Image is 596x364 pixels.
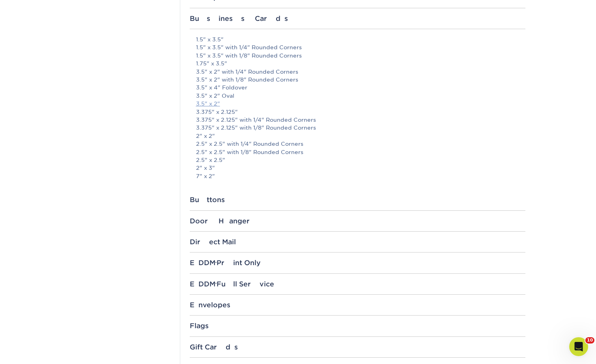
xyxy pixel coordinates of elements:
a: 3.375" x 2.125" with 1/8" Rounded Corners [196,124,316,131]
div: EDDM Print Only [190,259,525,267]
a: 1.5" x 3.5" with 1/4" Rounded Corners [196,44,302,50]
div: Door Hanger [190,217,525,225]
div: Business Cards [190,15,525,22]
div: Buttons [190,196,525,204]
a: 3.375" x 2.125" with 1/4" Rounded Corners [196,117,316,123]
a: 3.5" x 2" [196,100,220,107]
a: 3.5" x 2" with 1/4" Rounded Corners [196,69,298,75]
a: 2.5" x 2.5" [196,157,225,163]
a: 3.5" x 2" with 1/8" Rounded Corners [196,76,298,83]
span: 10 [585,337,594,344]
a: 7" x 2" [196,173,215,179]
div: Flags [190,322,525,330]
a: 3.5" x 2" Oval [196,93,234,99]
a: 1.5" x 3.5" with 1/8" Rounded Corners [196,52,302,59]
iframe: Intercom live chat [569,337,588,356]
a: 2" x 3" [196,165,215,171]
a: 2.5" x 2.5" with 1/8" Rounded Corners [196,149,303,155]
small: ® [215,282,217,286]
div: Gift Cards [190,343,525,351]
a: 3.375" x 2.125" [196,109,238,115]
a: 3.5" x 4" Foldover [196,84,247,91]
a: 1.5" x 3.5" [196,36,224,43]
div: Envelopes [190,301,525,309]
a: 1.75" x 3.5" [196,60,227,67]
div: Direct Mail [190,238,525,246]
div: EDDM Full Service [190,280,525,288]
a: 2.5" x 2.5" with 1/4" Rounded Corners [196,141,303,147]
a: 2" x 2" [196,133,215,139]
small: ® [215,261,217,265]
